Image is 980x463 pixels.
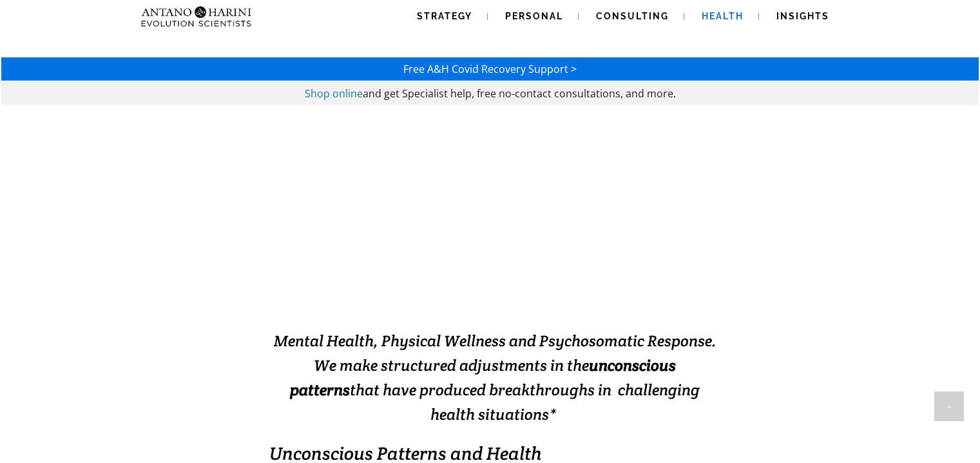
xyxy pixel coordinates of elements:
a: Shop online [305,86,363,101]
span: Insights [776,11,829,21]
span: Personal [505,11,563,21]
span: Consulting [596,11,669,21]
strong: patterns [290,380,350,400]
span: Strategy [417,11,472,21]
strong: unconscious [589,355,676,375]
span: Solving Impossible Situations [340,238,649,302]
span: Mental Health, Physical Wellness and Psychosomatic Response. We make structured adjustments in th... [274,331,716,424]
a: Free A&H Covid Recovery Support > [403,62,577,76]
span: and get Specialist help, free no-contact consultations, and more. [363,86,676,101]
span: Health [702,11,744,21]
